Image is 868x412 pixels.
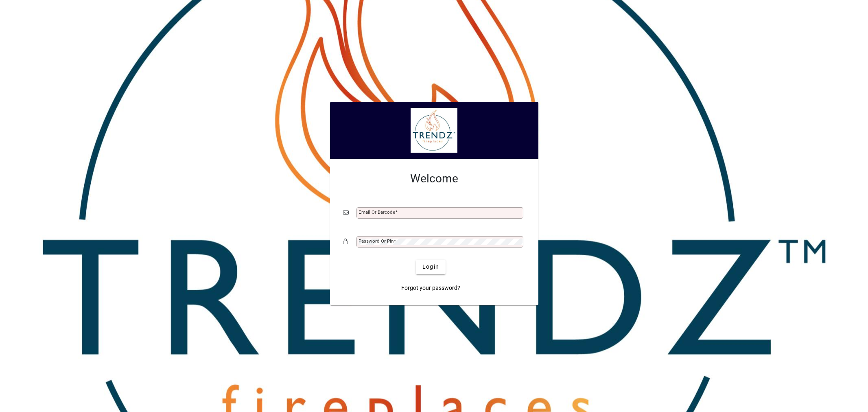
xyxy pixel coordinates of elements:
[398,281,464,296] a: Forgot your password?
[416,260,446,274] button: Login
[422,263,439,271] span: Login
[359,238,394,244] mat-label: Password or Pin
[343,172,525,186] h2: Welcome
[359,209,395,215] mat-label: Email or Barcode
[401,284,460,292] span: Forgot your password?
